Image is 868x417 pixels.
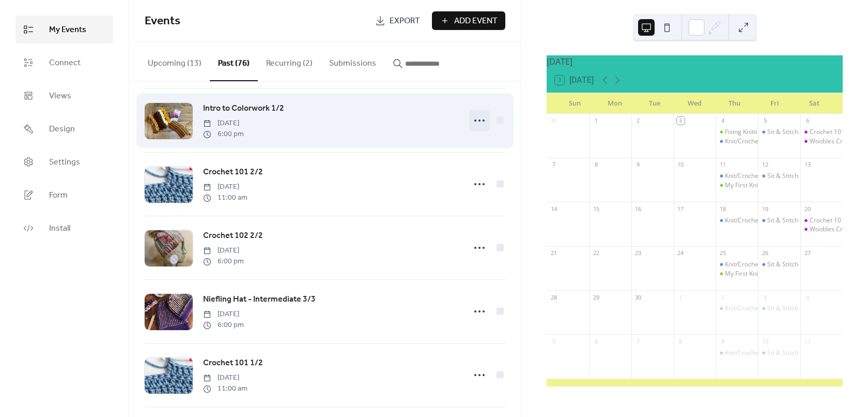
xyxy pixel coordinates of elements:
div: Knit/Crochet Night [725,260,778,269]
div: Fri [754,93,794,114]
div: Knit/Crochet Night [725,216,778,225]
span: [DATE] [203,309,244,320]
div: 7 [550,161,557,169]
div: Wed [675,93,715,114]
div: Knit/Crochet Night [716,260,758,269]
div: Knit/Crochet Night [716,349,758,358]
div: Sit & Stitch [758,128,800,137]
div: 16 [634,205,642,213]
div: 5 [550,337,557,345]
span: Crochet 101 2/2 [203,166,263,178]
div: 26 [761,249,769,257]
div: 10 [677,161,685,169]
div: 1 [592,117,600,125]
button: Submissions [321,42,384,80]
div: 3 [677,117,685,125]
div: My First Knitted Sweater Class - Part 2 [725,270,834,278]
a: Intro to Colorwork 1/2 [203,102,284,115]
div: My First Knitted Sweater Class - Part 2 [716,270,758,278]
div: 28 [550,293,557,301]
span: Niefling Hat - Intermediate 3/3 [203,293,316,306]
a: Install [16,214,113,242]
div: 19 [761,205,769,213]
div: 22 [592,249,600,257]
div: Mon [595,93,634,114]
div: 2 [634,117,642,125]
div: Sit & Stitch [767,172,798,181]
button: Recurring (2) [258,42,321,80]
div: 6 [592,337,600,345]
a: Form [16,181,113,209]
div: 2 [719,293,726,301]
div: Knit/Crochet Night [716,216,758,225]
div: Sat [795,93,834,114]
div: 17 [677,205,685,213]
div: Fixing Knitting Mistakes Class [716,128,758,137]
div: Crochet 101 (Part 1) [800,128,843,137]
div: 4 [719,117,726,125]
div: Knit/Crochet Night [716,172,758,181]
a: Connect [16,49,113,77]
div: 15 [592,205,600,213]
div: 6 [803,117,811,125]
div: Knit/Crochet Night [725,137,778,146]
button: Past (76) [210,42,258,81]
div: 29 [592,293,600,301]
div: 31 [550,117,557,125]
a: Crochet 101 2/2 [203,166,263,179]
span: Intro to Colorwork 1/2 [203,102,284,115]
div: 13 [803,161,811,169]
div: Crochet 101 (Part 2) [800,216,843,225]
span: Install [49,222,70,235]
div: Woobles Crochet Class (Part 2) [800,225,843,234]
div: 5 [761,117,769,125]
div: Thu [715,93,754,114]
div: Woobles Crochet Class (Part 1) [800,137,843,146]
div: Sit & Stitch [767,304,798,313]
span: 6:00 pm [203,320,244,331]
span: 6:00 pm [203,129,244,140]
div: 27 [803,249,811,257]
div: 21 [550,249,557,257]
button: Upcoming (13) [139,42,210,80]
div: 8 [592,161,600,169]
div: Sit & Stitch [758,216,800,225]
div: Sit & Stitch [767,260,798,269]
span: 11:00 am [203,383,247,394]
div: Crochet 101 (Part 1) [810,128,867,137]
a: Crochet 102 2/2 [203,229,263,243]
div: Sit & Stitch [758,172,800,181]
div: 10 [761,337,769,345]
div: Sit & Stitch [758,260,800,269]
a: Export [367,11,428,30]
div: 9 [719,337,726,345]
div: Fixing Knitting Mistakes Class [725,128,809,137]
div: 1 [677,293,685,301]
button: Add Event [432,11,505,30]
div: 4 [803,293,811,301]
span: [DATE] [203,118,244,129]
div: 25 [719,249,726,257]
div: Knit/Crochet Night [716,304,758,313]
div: 24 [677,249,685,257]
div: 8 [677,337,685,345]
div: 23 [634,249,642,257]
div: 9 [634,161,642,169]
span: [DATE] [203,245,244,256]
div: Knit/Crochet Night [716,137,758,146]
div: Sit & Stitch [767,216,798,225]
span: Crochet 101 1/2 [203,357,263,369]
span: Export [390,15,420,27]
a: Niefling Hat - Intermediate 3/3 [203,293,316,306]
span: Settings [49,156,80,169]
div: 18 [719,205,726,213]
span: 11:00 am [203,192,247,203]
div: Sun [555,93,595,114]
span: 6:00 pm [203,256,244,267]
div: 14 [550,205,557,213]
div: Sit & Stitch [767,128,798,137]
span: [DATE] [203,373,247,383]
span: My Events [49,24,86,36]
div: [DATE] [547,55,843,68]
